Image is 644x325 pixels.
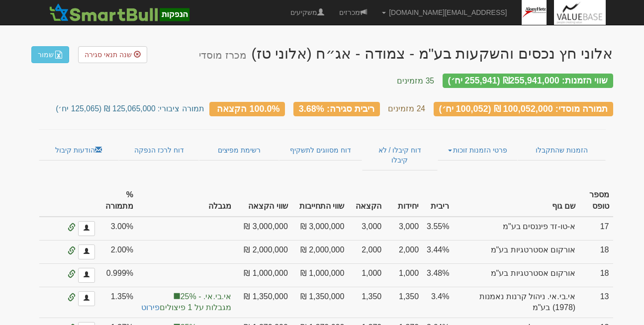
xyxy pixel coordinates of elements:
[99,240,138,263] td: 2.00%
[141,302,231,314] span: מגבלות על 1 פיצולים
[119,140,199,161] a: דוח לרכז הנפקה
[31,46,69,63] a: שמור
[385,263,423,287] td: 1,000
[235,287,292,318] td: 1,350,000 ₪
[217,103,279,113] span: 100.0% הקצאה כולל מגבלות
[78,46,147,63] a: שנה תנאי סגירה
[579,240,613,263] td: 18
[141,303,160,312] a: פירוט
[385,217,423,241] td: 3,000
[56,104,204,113] small: תמורה ציבורי: 125,065,000 ₪ (125,065 יח׳)
[99,263,138,287] td: 0.999%
[235,217,292,241] td: 3,000,000 ₪
[235,240,292,263] td: 2,000,000 ₪
[348,263,385,287] td: 1,000
[443,74,613,88] div: שווי הזמנות: ₪255,941,000 (255,941 יח׳)
[68,224,76,232] span: הזמנה אונליין
[99,185,138,217] th: % מתמורה
[173,292,181,300] span: בהזמנה אונליין הוזנה מגבלה למשקיע זה בלבד (לא משותפת)
[385,287,423,318] td: 1,350
[388,104,425,113] small: 24 מזמינים
[423,287,453,318] td: 3.4%
[518,140,605,161] a: הזמנות שהתקבלו
[453,240,579,263] td: אורקום אסטרטגיות בע"מ
[68,294,76,302] span: הזמנה אונליין
[423,240,453,263] td: 3.44%
[68,247,76,255] span: הזמנה אונליין
[348,217,385,241] td: 3,000
[362,140,437,170] a: דוח קיבלו / לא קיבלו
[453,185,579,217] th: שם גוף
[235,185,292,217] th: שווי הקצאה
[453,287,579,318] td: אי.בי.אי. ניהול קרנות נאמנות (1978) בע"מ
[85,51,132,59] span: שנה תנאי סגירה
[235,263,292,287] td: 1,000,000 ₪
[385,185,423,217] th: יחידות
[199,45,613,62] div: אלוני חץ נכסים והשקעות בע"מ - צמודה - אג״ח (אלוני טז) - הנפקה לציבור
[423,263,453,287] td: 3.48%
[434,102,613,116] div: תמורה מוסדי: 100,052,000 ₪ (100,052 יח׳)
[438,140,518,161] a: פרטי הזמנות זוכות
[99,217,138,241] td: 3.00%
[453,263,579,287] td: אורקום אסטרטגיות בע"מ
[292,263,349,287] td: 1,000,000 ₪
[279,140,362,161] a: דוח מסווגים לתשקיף
[137,185,235,217] th: מגבלה
[292,287,349,318] td: 1,350,000 ₪
[293,102,380,116] div: ריבית סגירה: 3.68%
[348,185,385,217] th: הקצאה
[292,185,349,217] th: שווי התחייבות
[141,291,231,303] span: אי.בי.אי. - 25%
[423,217,453,241] td: 3.55%
[46,2,192,22] img: סמארטבול - מערכת לניהול הנפקות
[68,270,76,278] span: הזמנה אונליין
[385,240,423,263] td: 2,000
[55,51,63,59] img: excel-file-white.png
[579,217,613,241] td: 17
[292,217,349,241] td: 3,000,000 ₪
[453,217,579,241] td: א-טו-זד פיננסים בע"מ
[423,185,453,217] th: ריבית
[579,185,613,217] th: מספר טופס
[137,287,235,318] td: לאכיפת המגבלה יש להתאים את המגבלה ברמת ההזמנה או להמיר את הפיצולים להזמנות. לתשומת ליבך: עדכון המ...
[99,287,138,318] td: 1.35%
[39,140,119,161] a: הודעות קיבול
[579,287,613,318] td: 13
[579,263,613,287] td: 18
[199,50,246,61] small: מכרז מוסדי
[199,140,278,161] a: רשימת מפיצים
[348,287,385,318] td: 1,350
[292,240,349,263] td: 2,000,000 ₪
[397,77,434,85] small: 35 מזמינים
[348,240,385,263] td: 2,000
